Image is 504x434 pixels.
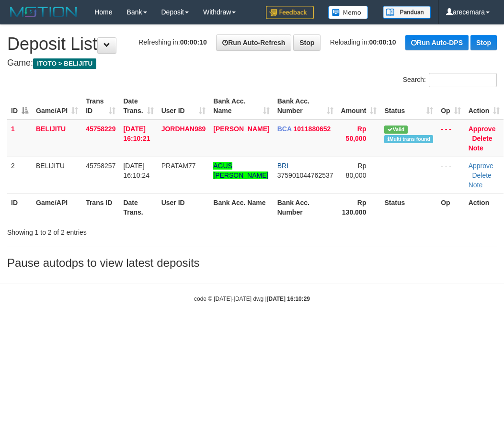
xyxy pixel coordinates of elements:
[7,92,32,120] th: ID: activate to sort column descending
[213,162,268,179] a: AGUS [PERSON_NAME]
[123,125,150,142] span: [DATE] 16:10:21
[277,171,333,179] span: Copy 375901044762537 to clipboard
[369,38,396,46] strong: 00:00:10
[469,181,483,189] a: Note
[7,194,32,221] th: ID
[437,120,464,157] td: - - -
[119,194,157,221] th: Date Trans.
[158,194,210,221] th: User ID
[429,73,497,87] input: Search:
[32,120,82,157] td: BELIJITU
[209,194,273,221] th: Bank Acc. Name
[33,58,96,69] span: ITOTO > BELIJITU
[470,35,497,50] a: Stop
[384,126,407,134] span: Valid transaction
[472,171,491,179] a: Delete
[82,194,119,221] th: Trans ID
[7,257,497,269] h3: Pause autodps to view latest deposits
[266,6,314,19] img: Feedback.jpg
[138,38,206,46] span: Refreshing in:
[7,157,32,194] td: 2
[158,92,210,120] th: User ID: activate to sort column ascending
[437,157,464,194] td: - - -
[465,92,504,120] th: Action: activate to sort column ascending
[405,35,469,50] a: Run Auto-DPS
[380,194,437,221] th: Status
[86,162,115,170] span: 45758257
[180,38,207,46] strong: 00:00:10
[82,92,119,120] th: Trans ID: activate to sort column ascending
[7,58,497,68] h4: Game:
[267,296,310,302] strong: [DATE] 16:10:29
[7,224,203,237] div: Showing 1 to 2 of 2 entries
[403,73,497,87] label: Search:
[293,125,331,133] span: Copy 1011880652 to clipboard
[469,144,483,152] a: Note
[274,92,337,120] th: Bank Acc. Number: activate to sort column ascending
[7,34,497,54] h1: Deposit List
[346,125,367,142] span: Rp 50,000
[437,194,464,221] th: Op
[293,34,321,51] a: Stop
[161,162,196,170] span: PRATAM77
[472,135,492,142] a: Delete
[469,162,493,170] a: Approve
[337,92,381,120] th: Amount: activate to sort column ascending
[328,6,368,19] img: Button%20Memo.svg
[32,92,82,120] th: Game/API: activate to sort column ascending
[337,194,381,221] th: Rp 130.000
[469,125,496,133] a: Approve
[161,125,206,133] span: JORDHAN989
[437,92,464,120] th: Op: activate to sort column ascending
[277,125,292,133] span: BCA
[32,157,82,194] td: BELIJITU
[384,135,433,143] span: Multiple matching transaction found in bank
[7,5,80,19] img: MOTION_logo.png
[383,6,431,19] img: panduan.png
[380,92,437,120] th: Status: activate to sort column ascending
[123,162,149,179] span: [DATE] 16:10:24
[274,194,337,221] th: Bank Acc. Number
[209,92,273,120] th: Bank Acc. Name: activate to sort column ascending
[330,38,396,46] span: Reloading in:
[346,162,367,179] span: Rp 80,000
[194,296,310,302] small: code © [DATE]-[DATE] dwg |
[86,125,115,133] span: 45758229
[32,194,82,221] th: Game/API
[277,162,288,170] span: BRI
[119,92,157,120] th: Date Trans.: activate to sort column ascending
[213,125,269,133] a: [PERSON_NAME]
[216,34,291,51] a: Run Auto-Refresh
[7,120,32,157] td: 1
[465,194,504,221] th: Action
